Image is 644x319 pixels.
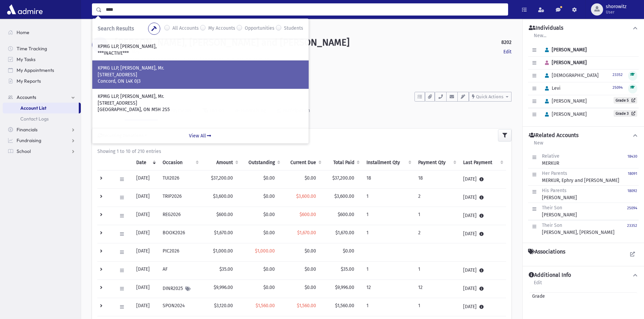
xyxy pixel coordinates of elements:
span: Relative [542,153,559,159]
nav: breadcrumb [92,27,117,37]
span: $0.00 [305,248,316,254]
a: Fundraising [3,135,81,146]
a: View All [92,128,309,143]
a: 25094 [613,84,623,90]
td: $3,120.00 [201,298,241,316]
a: Financials [3,124,81,135]
div: [PERSON_NAME] [542,204,577,218]
span: Their Son [542,222,562,228]
span: $0.00 [305,266,316,272]
span: $600.00 [338,212,354,217]
span: School [17,148,31,154]
h4: Individuals [529,25,563,32]
span: Levi [542,85,560,91]
span: Accounts [17,94,36,100]
th: Current Due: activate to sort column ascending [283,155,324,170]
td: [DATE] [132,225,159,243]
span: My Tasks [17,56,35,62]
a: Grade 3 [614,110,637,117]
div: MERKUR, Ephry and [PERSON_NAME] [542,170,619,184]
span: Their Son [542,205,562,211]
td: 12 [414,280,459,298]
td: [DATE] [132,280,159,298]
span: $0.00 [263,212,275,217]
td: 1 [414,207,459,225]
td: $9,996.00 [201,280,241,298]
td: TRIP2026 [159,189,201,207]
a: 18091 [628,170,637,184]
span: [PERSON_NAME] [542,47,587,53]
td: [DATE] [459,189,506,207]
strong: 8202 [501,39,511,46]
input: Search [102,3,508,16]
span: [DEMOGRAPHIC_DATA] [542,73,599,78]
td: AF [159,262,201,280]
small: 25094 [627,206,637,210]
span: Home [17,29,29,35]
span: Quick Actions [476,94,503,99]
p: KPMG LLP, [PERSON_NAME], Mr. [98,93,303,100]
a: Grade 5 [614,97,637,104]
span: $3,600.00 [296,193,316,199]
th: Installment Qty: activate to sort column ascending [362,155,414,170]
span: $0.00 [263,266,275,272]
td: [DATE] [132,189,159,207]
td: 1 [362,189,414,207]
a: My Reports [3,76,81,86]
td: DINR2025 [159,280,201,298]
td: 1 [362,207,414,225]
span: Contact Logs [20,116,49,122]
span: $3,600.00 [334,193,354,199]
button: Quick Actions [469,92,511,102]
td: 2 [414,189,459,207]
a: My Tasks [3,54,81,65]
p: Concord, ON L4K 0J3 [98,78,303,85]
div: [PERSON_NAME] [542,187,577,201]
span: Financials [17,127,38,133]
button: Additional Info [528,272,639,279]
span: $0.00 [263,285,275,290]
span: $0.00 [263,193,275,199]
td: PIC2026 [159,243,201,262]
span: His Parents [542,188,567,193]
span: shorowitz [606,4,626,9]
td: TUI2026 [159,170,201,189]
small: 23352 [627,223,637,228]
a: My Appointments [3,65,81,76]
span: $0.00 [343,248,354,254]
a: Time Tracking [3,43,81,54]
td: 18 [362,170,414,189]
td: [DATE] [132,262,159,280]
a: New [533,139,544,151]
td: 1 [362,225,414,243]
span: Account List [20,105,46,111]
td: $1,000.00 [201,243,241,262]
td: 2 [414,225,459,243]
small: 18092 [627,189,637,193]
td: $1,670.00 [201,225,241,243]
td: 18 [414,170,459,189]
a: Accounts [92,28,117,33]
span: $0.00 [263,175,275,181]
span: $600.00 [300,212,316,217]
label: Opportunities [245,25,275,33]
span: $1,670.00 [335,230,354,236]
span: $35.00 [341,266,354,272]
td: SPON2024 [159,298,201,316]
td: 12 [362,280,414,298]
p: KPMG LLP, [PERSON_NAME], Mr. [98,65,303,72]
span: $37,200.00 [332,175,354,181]
td: $600.00 [201,207,241,225]
span: My Reports [17,78,41,84]
td: [DATE] [459,280,506,298]
td: $37,200.00 [201,170,241,189]
h4: Additional Info [529,272,571,279]
td: [DATE] [459,170,506,189]
a: Edit [533,279,542,291]
a: 18092 [627,187,637,201]
p: [STREET_ADDRESS] [98,72,303,78]
div: MERKUR [542,153,559,167]
label: Students [284,25,303,33]
small: 18091 [628,171,637,176]
a: Activity [92,102,125,121]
